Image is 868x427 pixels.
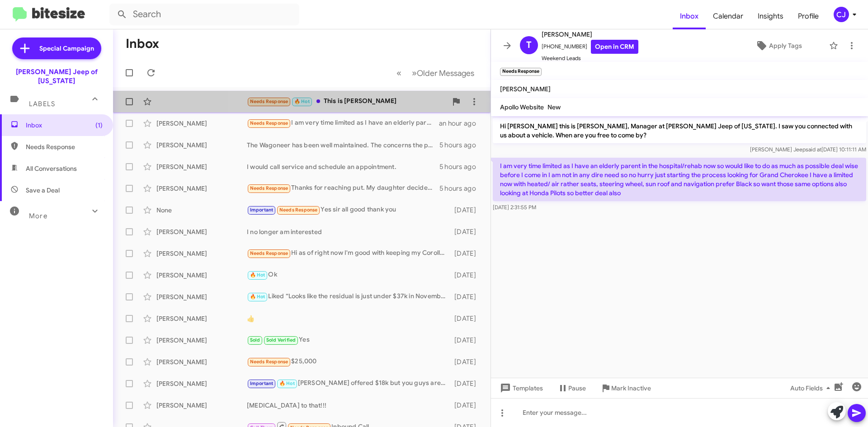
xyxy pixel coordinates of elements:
span: » [412,67,417,79]
div: [PERSON_NAME] [156,336,247,345]
span: Needs Response [250,250,288,256]
div: [DATE] [450,206,483,215]
div: [DATE] [450,357,483,366]
div: 👍 [247,314,450,323]
span: Needs Response [279,207,318,213]
span: Mark Inactive [611,380,651,396]
button: Mark Inactive [593,380,658,396]
span: (1) [95,121,103,130]
div: [DATE] [450,401,483,410]
div: 5 hours ago [439,141,483,150]
div: CJ [834,7,849,22]
div: I would call service and schedule an appointment. [247,162,439,171]
div: [DATE] [450,271,483,280]
span: [PERSON_NAME] [542,29,638,40]
div: [DATE] [450,227,483,236]
div: 5 hours ago [439,162,483,171]
button: CJ [826,7,858,22]
div: [PERSON_NAME] [156,227,247,236]
span: Special Campaign [39,44,94,53]
span: All Conversations [26,164,77,173]
span: Apply Tags [769,38,802,54]
h1: Inbox [126,37,159,51]
p: Hi [PERSON_NAME] this is [PERSON_NAME], Manager at [PERSON_NAME] Jeep of [US_STATE]. I saw you co... [493,118,866,143]
span: [DATE] 2:31:55 PM [493,204,536,211]
span: Templates [498,380,543,396]
span: Important [250,207,274,213]
button: Apply Tags [732,38,825,54]
span: More [29,212,47,220]
a: Insights [750,3,791,29]
div: Ok [247,270,450,280]
a: Inbox [673,3,706,29]
div: [PERSON_NAME] [156,357,247,366]
span: 🔥 Hot [250,272,265,278]
div: [PERSON_NAME] offered $18k but you guys are local so I figured deal with the devil you know but i... [247,378,450,389]
div: Liked “Looks like the residual is just under $37k in November. Will see what its worth then.” [247,291,450,302]
span: 🔥 Hot [279,380,295,386]
div: [DATE] [450,314,483,323]
div: an hour ago [439,119,483,128]
div: [DATE] [450,379,483,388]
div: [PERSON_NAME] [156,271,247,280]
div: [MEDICAL_DATA] to that!!! [247,401,450,410]
div: [PERSON_NAME] [156,379,247,388]
button: Pause [550,380,593,396]
div: [PERSON_NAME] [156,141,247,150]
span: Labels [29,100,55,108]
span: Needs Response [250,99,288,104]
a: Calendar [706,3,750,29]
div: [PERSON_NAME] [156,401,247,410]
span: [PERSON_NAME] Jeep [DATE] 10:11:11 AM [750,146,866,153]
button: Auto Fields [783,380,841,396]
div: I am very time limited as I have an elderly parent in the hospital/rehab now so would like to do ... [247,118,439,128]
div: None [156,206,247,215]
span: Needs Response [250,185,288,191]
div: [PERSON_NAME] [156,184,247,193]
div: $25,000 [247,357,450,367]
div: [PERSON_NAME] [156,119,247,128]
a: Profile [791,3,826,29]
div: Hi as of right now I'm good with keeping my Corolla, what if I know someone that wants to possibl... [247,248,450,258]
nav: Page navigation example [392,64,480,82]
span: Older Messages [417,68,474,78]
div: This is [PERSON_NAME] [247,96,447,107]
span: Apollo Website [500,103,544,111]
div: I no longer am interested [247,227,450,236]
button: Previous [391,64,407,82]
div: The Wagoneer has been well maintained. The concerns the previous owner had were rectified and its... [247,141,439,150]
div: [DATE] [450,292,483,301]
span: Sold [250,337,260,343]
a: Special Campaign [12,38,101,59]
span: Save a Deal [26,186,60,195]
button: Templates [491,380,550,396]
button: Next [406,64,480,82]
div: [PERSON_NAME] [156,249,247,258]
div: [DATE] [450,336,483,345]
span: Pause [568,380,586,396]
span: [PHONE_NUMBER] [542,40,638,54]
span: Needs Response [250,359,288,365]
a: Open in CRM [591,40,638,54]
div: Yes [247,335,450,345]
div: Yes sir all good thank you [247,205,450,215]
div: [DATE] [450,249,483,258]
span: [PERSON_NAME] [500,85,551,93]
span: said at [806,146,821,153]
span: 🔥 Hot [250,294,265,300]
span: Weekend Leads [542,54,638,63]
span: Needs Response [26,142,103,151]
input: Search [109,4,299,25]
small: Needs Response [500,68,542,76]
span: Auto Fields [790,380,834,396]
div: [PERSON_NAME] [156,162,247,171]
p: I am very time limited as I have an elderly parent in the hospital/rehab now so would like to do ... [493,158,866,201]
div: Thanks for reaching put. My daughter decided to go with a different vehicle [247,183,439,193]
span: Inbox [26,121,103,130]
span: T [526,38,532,52]
span: Important [250,380,274,386]
span: New [547,103,561,111]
